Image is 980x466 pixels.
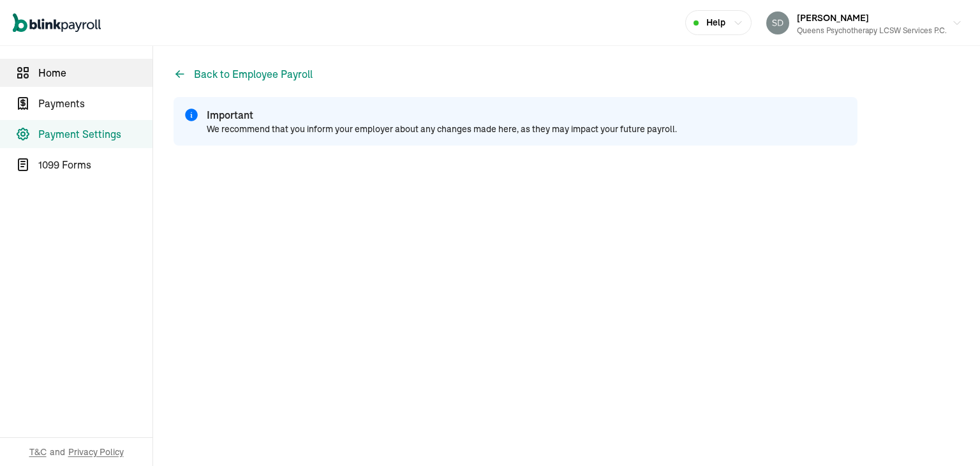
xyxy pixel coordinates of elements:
span: [PERSON_NAME] [797,12,869,24]
span: We recommend that you inform your employer about any changes made here, as they may impact your f... [207,123,677,135]
span: Home [38,65,152,80]
span: Payment Settings [38,126,152,142]
span: Privacy Policy [68,446,124,458]
iframe: Chat Widget [768,328,980,466]
span: Payments [38,96,152,111]
button: Help [685,10,752,35]
span: Important [207,107,253,123]
span: T&C [29,446,47,458]
span: Help [706,16,725,29]
nav: Global [13,4,101,41]
span: 1099 Forms [38,157,152,172]
button: Back to Employee Payroll [174,66,313,82]
button: [PERSON_NAME]Queens Psychotherapy LCSW Services P.C. [761,7,967,39]
div: Queens Psychotherapy LCSW Services P.C. [797,25,947,36]
span: Back to Employee Payroll [194,66,313,82]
